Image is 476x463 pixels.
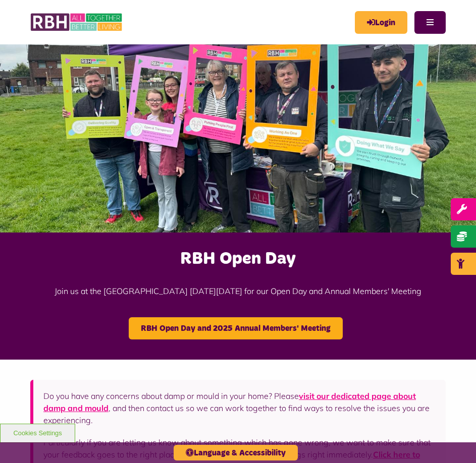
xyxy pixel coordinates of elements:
a: RBH Open Day and 2025 Annual Members' Meeting [129,317,343,339]
button: Navigation [414,11,446,34]
iframe: Netcall Web Assistant for live chat [431,418,476,463]
h2: RBH Open Day [5,248,471,270]
img: RBH [30,10,124,34]
button: Language & Accessibility [174,445,298,460]
p: Join us at the [GEOGRAPHIC_DATA] [DATE][DATE] for our Open Day and Annual Members' Meeting [5,270,471,312]
p: Do you have any concerns about damp or mould in your home? Please , and then contact us so we can... [43,390,436,426]
a: visit our dedicated page about damp and mould [43,391,416,413]
a: MyRBH [355,11,407,34]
